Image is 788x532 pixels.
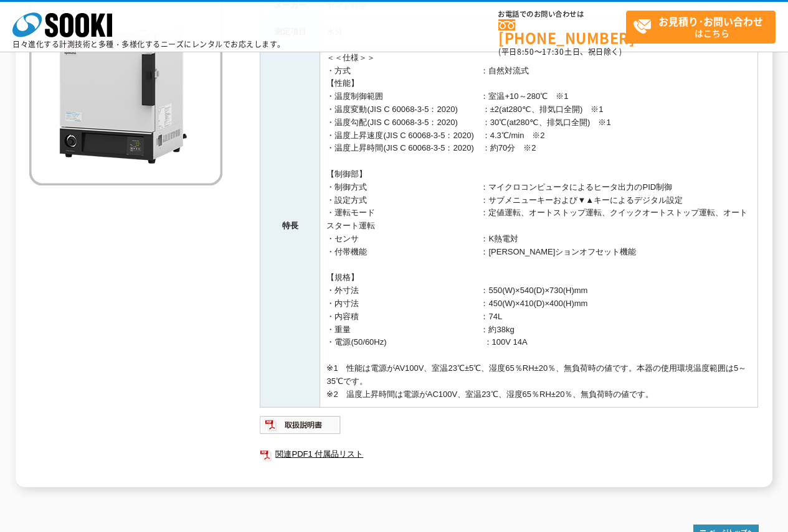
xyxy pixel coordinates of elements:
img: 取扱説明書 [260,415,341,435]
span: お電話でのお問い合わせは [498,11,626,18]
span: 17:30 [542,46,564,57]
p: 日々進化する計測技術と多種・多様化するニーズにレンタルでお応えします。 [12,40,285,48]
span: 8:50 [517,46,534,57]
a: 関連PDF1 付属品リスト [260,446,758,462]
th: 特長 [260,45,320,408]
strong: お見積り･お問い合わせ [658,14,763,29]
a: お見積り･お問い合わせはこちら [626,11,776,44]
td: ＜＜仕様＞＞ ・方式 ：自然対流式 【性能】 ・温度制御範囲 ：室温+10～280℃ ※1 ・温度変動(JIS C 60068-3-5：2020) ：±2(at280℃、排気口全開) ※1 ・温... [320,45,758,408]
a: 取扱説明書 [260,424,341,433]
span: (平日 ～ 土日、祝日除く) [498,46,622,57]
span: はこちら [633,11,775,42]
a: [PHONE_NUMBER] [498,19,626,45]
